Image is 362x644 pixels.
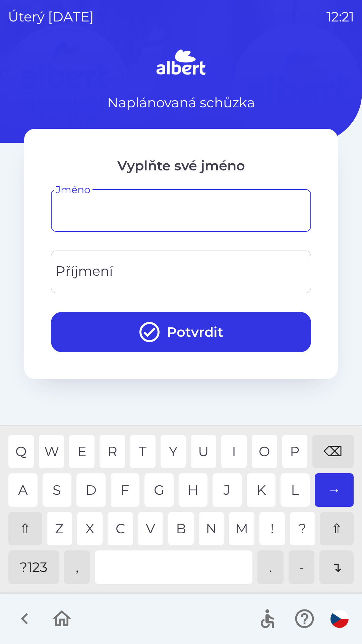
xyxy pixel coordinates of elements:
[326,7,354,27] p: 12:21
[51,312,311,352] button: Potvrdit
[107,93,255,113] p: Naplánovaná schůzka
[56,182,90,197] label: Jméno
[330,610,349,628] img: cs flag
[24,47,338,79] img: Logo
[51,156,311,176] p: Vyplňte své jméno
[8,7,94,27] p: úterý [DATE]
